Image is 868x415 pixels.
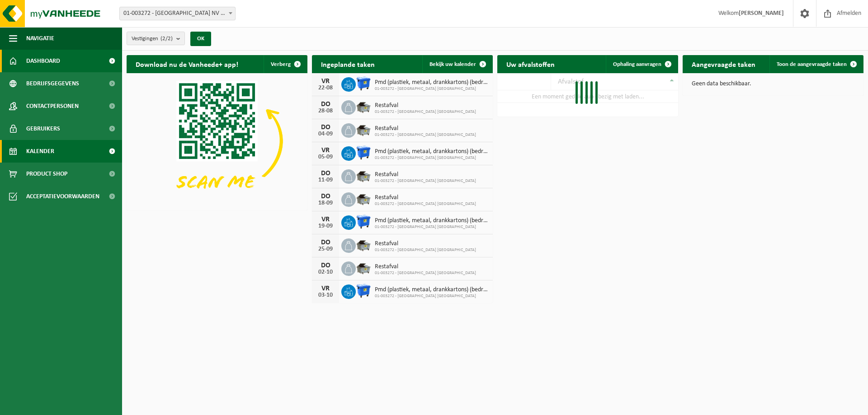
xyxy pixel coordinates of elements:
div: 28-08 [316,108,335,114]
span: 01-003272 - [GEOGRAPHIC_DATA] [GEOGRAPHIC_DATA] [375,109,476,115]
div: DO [316,101,335,108]
span: 01-003272 - [GEOGRAPHIC_DATA] [GEOGRAPHIC_DATA] [375,132,476,138]
img: WB-5000-GAL-GY-01 [356,122,371,137]
div: 18-09 [316,200,335,206]
span: Vestigingen [132,32,173,46]
button: Verberg [264,55,307,73]
span: Pmd (plastiek, metaal, drankkartons) (bedrijven) [375,286,488,294]
span: Product Shop [26,163,67,185]
span: Restafval [375,171,476,178]
a: Toon de aangevraagde taken [769,55,863,73]
span: Pmd (plastiek, metaal, drankkartons) (bedrijven) [375,148,488,155]
div: VR [316,147,335,154]
div: VR [316,285,335,292]
span: Restafval [375,240,476,247]
span: Kalender [26,140,54,163]
span: 01-003272 - [GEOGRAPHIC_DATA] [GEOGRAPHIC_DATA] [375,294,488,299]
span: 01-003272 - [GEOGRAPHIC_DATA] [GEOGRAPHIC_DATA] [375,224,488,230]
span: Bedrijfsgegevens [26,72,79,95]
h2: Download nu de Vanheede+ app! [127,55,247,73]
span: 01-003272 - [GEOGRAPHIC_DATA] [GEOGRAPHIC_DATA] [375,247,476,253]
img: WB-5000-GAL-GY-01 [356,260,371,275]
div: DO [316,239,335,246]
img: WB-5000-GAL-GY-01 [356,99,371,114]
span: Bekijk uw kalender [429,61,476,67]
div: 22-08 [316,85,335,91]
div: 25-09 [316,246,335,252]
div: 05-09 [316,154,335,160]
span: Navigatie [26,27,54,50]
strong: [PERSON_NAME] [739,10,784,17]
span: 01-003272 - [GEOGRAPHIC_DATA] [GEOGRAPHIC_DATA] [375,86,488,92]
button: Vestigingen(2/2) [127,32,185,45]
img: WB-1100-HPE-BE-01 [356,145,371,160]
span: Acceptatievoorwaarden [26,185,99,208]
div: 03-10 [316,292,335,298]
div: 19-09 [316,223,335,229]
span: Pmd (plastiek, metaal, drankkartons) (bedrijven) [375,79,488,86]
img: Download de VHEPlus App [127,73,307,209]
h2: Aangevraagde taken [683,55,764,73]
span: 01-003272 - [GEOGRAPHIC_DATA] [GEOGRAPHIC_DATA] [375,201,476,207]
count: (2/2) [160,36,173,42]
span: Contactpersonen [26,95,79,117]
div: DO [316,170,335,177]
span: 01-003272 - [GEOGRAPHIC_DATA] [GEOGRAPHIC_DATA] [375,270,476,276]
h2: Uw afvalstoffen [497,55,564,73]
div: VR [316,216,335,223]
a: Ophaling aanvragen [606,55,677,73]
span: Ophaling aanvragen [613,61,661,67]
img: WB-1100-HPE-BE-01 [356,214,371,229]
div: 11-09 [316,177,335,183]
img: WB-1100-HPE-BE-01 [356,76,371,91]
div: 04-09 [316,131,335,137]
span: 01-003272 - BELGOSUC NV - BEERNEM [120,7,235,20]
span: 01-003272 - BELGOSUC NV - BEERNEM [119,7,236,20]
div: 02-10 [316,269,335,275]
h2: Ingeplande taken [312,55,384,73]
a: Bekijk uw kalender [422,55,492,73]
img: WB-5000-GAL-GY-01 [356,168,371,183]
span: Pmd (plastiek, metaal, drankkartons) (bedrijven) [375,217,488,224]
img: WB-1100-HPE-BE-01 [356,283,371,298]
div: DO [316,124,335,131]
button: OK [190,32,211,46]
p: Geen data beschikbaar. [692,81,854,87]
img: WB-5000-GAL-GY-01 [356,237,371,252]
span: Gebruikers [26,117,60,140]
span: 01-003272 - [GEOGRAPHIC_DATA] [GEOGRAPHIC_DATA] [375,155,488,161]
img: WB-5000-GAL-GY-01 [356,191,371,206]
span: Restafval [375,194,476,201]
span: Dashboard [26,50,60,72]
span: Verberg [271,61,291,67]
div: DO [316,193,335,200]
div: VR [316,78,335,85]
span: Restafval [375,263,476,270]
span: Toon de aangevraagde taken [777,61,847,67]
span: 01-003272 - [GEOGRAPHIC_DATA] [GEOGRAPHIC_DATA] [375,178,476,184]
span: Restafval [375,102,476,109]
span: Restafval [375,125,476,132]
div: DO [316,262,335,269]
